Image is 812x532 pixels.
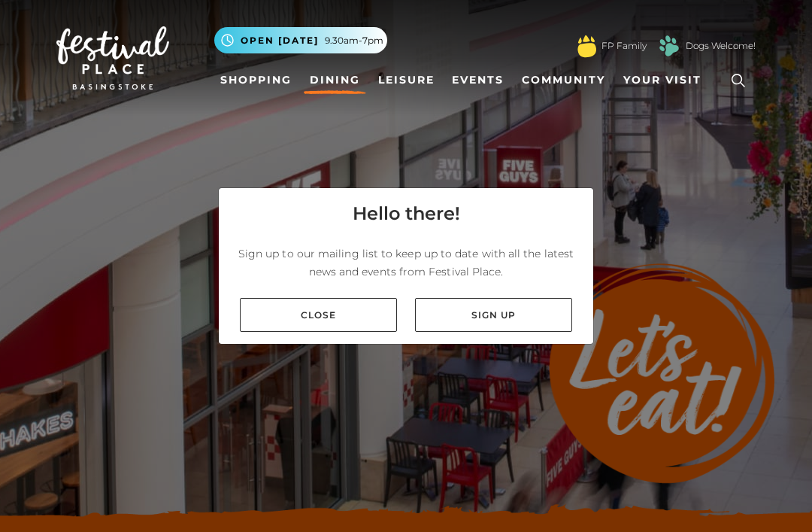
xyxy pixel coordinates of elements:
p: Sign up to our mailing list to keep up to date with all the latest news and events from Festival ... [231,245,581,281]
a: Community [516,66,611,94]
a: Your Visit [617,66,715,94]
span: 9.30am-7pm [325,34,383,47]
a: Events [446,66,510,94]
a: Sign up [415,298,572,332]
a: Leisure [372,66,441,94]
img: Festival Place Logo [56,26,169,90]
a: Shopping [214,66,298,94]
a: Dining [304,66,366,94]
a: Dogs Welcome! [686,39,756,53]
h4: Hello there! [353,200,460,227]
span: Your Visit [623,72,701,88]
button: Open [DATE] 9.30am-7pm [214,27,387,53]
a: Close [240,298,397,332]
a: FP Family [601,39,647,53]
span: Open [DATE] [241,34,319,47]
